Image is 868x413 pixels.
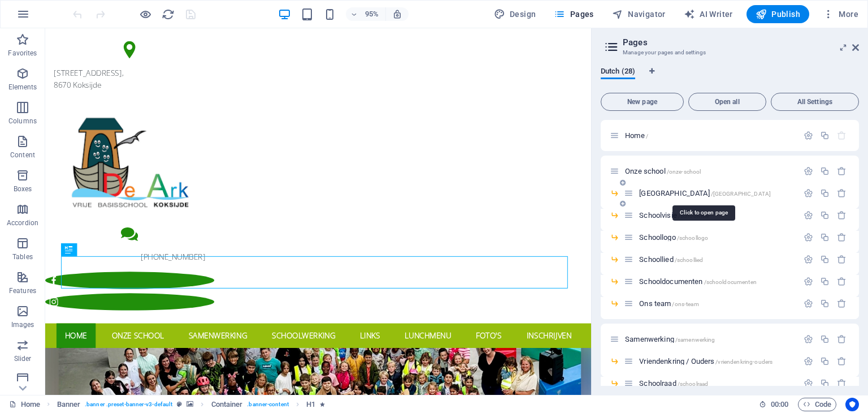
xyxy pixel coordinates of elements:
[211,398,243,411] span: Click to select. Double-click to edit
[837,356,847,366] div: Remove
[820,255,830,264] div: Duplicate
[639,299,698,308] span: Click to open page
[820,131,830,140] div: Duplicate
[715,359,772,365] span: /vriendenkring-ouders
[636,212,798,219] div: Schoolvisie/schoolvisie
[636,380,798,387] div: Schoolraad/schoolraad
[623,37,859,48] h2: Pages
[639,189,771,197] span: [GEOGRAPHIC_DATA]
[346,7,386,21] button: 95%
[675,257,704,263] span: /schoollied
[679,5,737,23] button: AI Writer
[675,337,715,343] span: /samenwerking
[636,278,798,285] div: Schooldocumenten/schooldocumenten
[804,378,813,388] div: Settings
[804,356,813,366] div: Settings
[494,8,536,20] span: Design
[704,279,757,285] span: /schooldocumenten
[320,401,325,407] i: Element contains an animation
[639,379,708,388] span: Click to open page
[9,398,40,411] a: Click to cancel selection. Double-click to open Pages
[771,398,788,411] span: 00 00
[818,5,863,23] button: More
[837,378,847,388] div: Remove
[845,398,859,411] button: Usercentrics
[601,67,859,88] div: Language Tabs
[554,8,593,20] span: Pages
[186,401,193,407] i: This element contains a background
[672,301,698,307] span: /ons-team
[12,252,33,261] p: Tables
[9,286,36,295] p: Features
[688,93,766,111] button: Open all
[684,8,733,20] span: AI Writer
[606,98,679,105] span: New page
[837,131,847,140] div: The startpage cannot be deleted
[11,320,34,329] p: Images
[820,166,830,176] div: Duplicate
[837,188,847,198] div: Remove
[693,98,761,105] span: Open all
[678,381,709,387] span: /schoolraad
[177,401,182,407] i: This element is a customizable preset
[646,133,648,139] span: /
[162,8,175,21] i: Reload page
[607,5,670,23] button: Navigator
[636,300,798,307] div: Ons team/ons-team
[10,150,35,160] p: Content
[8,83,37,92] p: Elements
[804,131,813,140] div: Settings
[623,48,836,58] h3: Manage your pages and settings
[820,334,830,344] div: Duplicate
[636,256,798,263] div: Schoollied/schoollied
[804,334,813,344] div: Settings
[820,378,830,388] div: Duplicate
[489,5,541,23] button: Design
[161,7,175,21] button: reload
[804,277,813,286] div: Settings
[820,356,830,366] div: Duplicate
[636,190,798,197] div: [GEOGRAPHIC_DATA]/[GEOGRAPHIC_DATA]
[776,98,854,105] span: All Settings
[7,218,38,227] p: Accordion
[639,255,703,264] span: Click to open page
[306,398,315,411] span: Click to select. Double-click to edit
[771,93,859,111] button: All Settings
[837,233,847,242] div: Remove
[779,400,780,408] span: :
[678,213,709,219] span: /schoolvisie
[837,210,847,220] div: Remove
[803,398,831,411] span: Code
[138,7,152,21] button: Click here to leave preview mode and continue editing
[636,358,798,365] div: Vriendenkring / Ouders/vriendenkring-ouders
[677,235,709,241] span: /schoollogo
[804,255,813,264] div: Settings
[798,398,836,411] button: Code
[85,398,172,411] span: . banner .preset-banner-v3-default
[837,334,847,344] div: Remove
[625,167,701,175] span: Onze school
[363,7,381,21] h6: 95%
[820,299,830,308] div: Duplicate
[625,335,715,343] span: Click to open page
[820,188,830,198] div: Duplicate
[804,210,813,220] div: Settings
[837,299,847,308] div: Remove
[667,169,701,175] span: /onze-school
[804,188,813,198] div: Settings
[639,357,772,365] span: Click to open page
[392,9,402,19] i: On resize automatically adjust zoom level to fit chosen device.
[756,8,800,20] span: Publish
[759,398,789,411] h6: Session time
[804,233,813,242] div: Settings
[820,210,830,220] div: Duplicate
[601,64,635,80] span: Dutch (28)
[823,8,858,20] span: More
[14,354,32,363] p: Slider
[489,5,541,23] div: Design (Ctrl+Alt+Y)
[8,49,37,58] p: Favorites
[612,8,666,20] span: Navigator
[247,398,288,411] span: . banner-content
[639,211,709,220] span: Click to open page
[622,335,798,343] div: Samenwerking/samenwerking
